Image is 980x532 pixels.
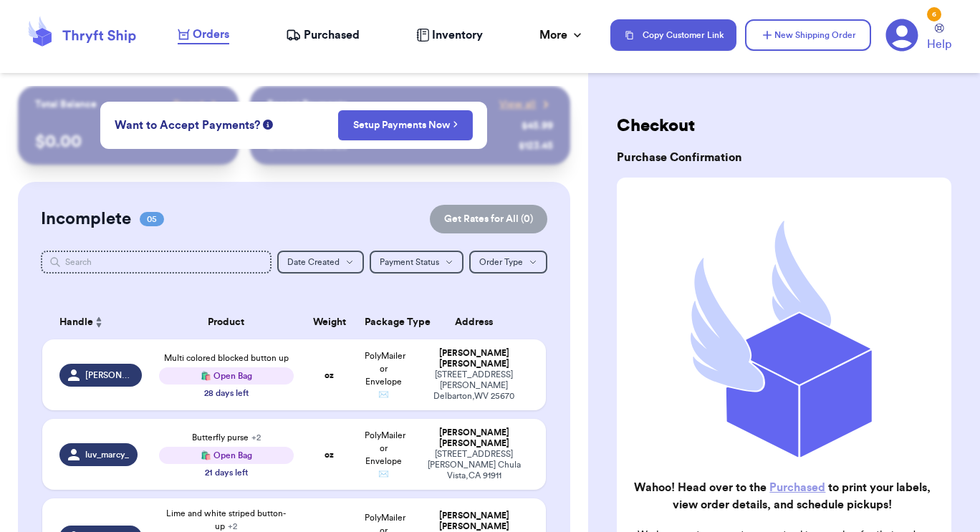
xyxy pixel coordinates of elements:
[419,427,529,449] div: [PERSON_NAME] [PERSON_NAME]
[410,305,546,339] th: Address
[173,97,221,112] a: Payout
[59,315,93,330] span: Handle
[430,205,547,233] button: Get Rates for All (0)
[277,251,364,274] button: Date Created
[419,369,529,402] div: [STREET_ADDRESS][PERSON_NAME] Delbarton , WV 25670
[416,26,483,44] a: Inventory
[356,305,410,339] th: Package Type
[610,19,736,51] button: Copy Customer Link
[173,97,204,112] span: Payout
[353,118,458,132] a: Setup Payments Now
[522,119,553,133] div: $ 45.99
[166,509,286,531] span: Lime and white striped button-up
[519,139,553,153] div: $ 123.45
[41,208,131,231] h2: Incomplete
[35,97,97,112] p: Total Balance
[419,348,529,369] div: [PERSON_NAME] [PERSON_NAME]
[539,26,585,44] div: More
[192,433,261,442] span: Butterfly purse
[469,251,547,274] button: Order Type
[159,367,294,385] div: 🛍️ Open Bag
[628,479,937,513] h2: Wahoo! Head over to the to print your labels, view order details, and schedule pickups!
[150,305,302,339] th: Product
[370,251,463,274] button: Payment Status
[251,433,261,442] span: + 2
[325,450,334,459] strong: oz
[338,110,474,140] button: Setup Payments Now
[419,511,529,532] div: [PERSON_NAME] [PERSON_NAME]
[205,467,248,478] div: 21 days left
[927,24,951,53] a: Help
[380,258,439,266] span: Payment Status
[85,449,129,460] span: luv_marcy_
[885,19,918,52] a: 6
[617,149,951,166] h3: Purchase Confirmation
[365,431,405,478] span: PolyMailer or Envelope ✉️
[287,258,340,266] span: Date Created
[115,117,260,134] span: Want to Accept Payments?
[35,130,222,153] p: $ 0.00
[927,36,951,53] span: Help
[499,97,553,112] a: View all
[228,522,237,531] span: + 2
[745,19,871,51] button: New Shipping Order
[419,449,529,481] div: [STREET_ADDRESS][PERSON_NAME] Chula Vista , CA 91911
[204,387,249,399] div: 28 days left
[267,97,347,112] p: Recent Payments
[432,26,483,44] span: Inventory
[479,258,523,266] span: Order Type
[365,352,405,399] span: PolyMailer or Envelope ✉️
[140,212,164,226] span: 05
[193,26,229,43] span: Orders
[927,7,941,21] div: 6
[617,115,951,137] h2: Checkout
[178,26,229,44] a: Orders
[286,26,360,44] a: Purchased
[85,369,133,381] span: [PERSON_NAME].[PERSON_NAME].97
[302,305,357,339] th: Weight
[304,26,360,44] span: Purchased
[769,482,825,493] a: Purchased
[93,314,105,331] button: Sort ascending
[159,447,294,464] div: 🛍️ Open Bag
[41,251,272,274] input: Search
[499,97,536,112] span: View all
[164,354,289,362] span: Multi colored blocked button up
[325,371,334,379] strong: oz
